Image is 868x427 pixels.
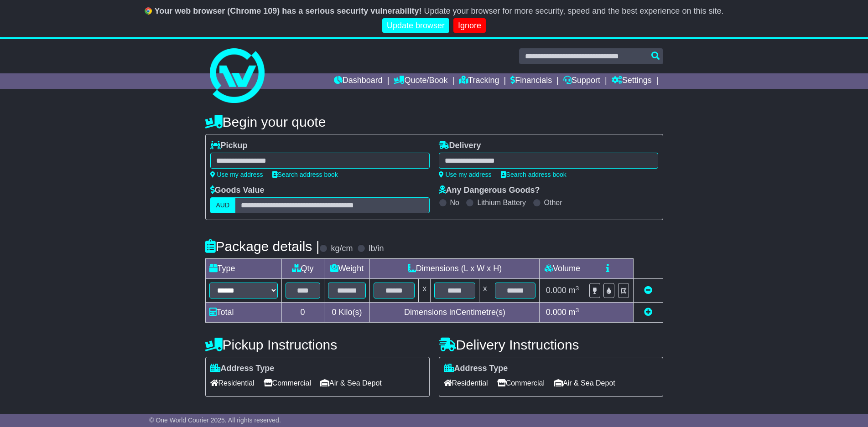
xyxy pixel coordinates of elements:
[332,308,336,317] span: 0
[563,73,600,89] a: Support
[155,6,422,15] b: Your web browser (Chrome 109) has a serious security vulnerability!
[497,376,545,390] span: Commercial
[149,417,281,424] span: © One World Courier 2025. All rights reserved.
[569,286,579,295] span: m
[569,308,579,317] span: m
[205,259,281,279] td: Type
[612,73,652,89] a: Settings
[459,73,499,89] a: Tracking
[510,73,552,89] a: Financials
[264,376,311,390] span: Commercial
[439,185,540,195] label: Any Dangerous Goods?
[370,259,540,279] td: Dimensions (L x W x H)
[210,364,275,374] label: Address Type
[554,376,615,390] span: Air & Sea Depot
[331,244,353,254] label: kg/cm
[540,259,585,279] td: Volume
[324,303,370,323] td: Kilo(s)
[370,303,540,323] td: Dimensions in Centimetre(s)
[382,18,449,33] a: Update browser
[576,307,579,314] sup: 3
[205,303,281,323] td: Total
[546,286,567,295] span: 0.000
[205,239,320,254] h4: Package details |
[544,198,562,207] label: Other
[444,376,488,390] span: Residential
[324,259,370,279] td: Weight
[644,286,652,295] a: Remove this item
[419,279,431,303] td: x
[644,308,652,317] a: Add new item
[477,198,526,207] label: Lithium Battery
[210,185,265,195] label: Goods Value
[281,259,324,279] td: Qty
[479,279,491,303] td: x
[546,308,567,317] span: 0.000
[210,171,263,178] a: Use my address
[210,376,255,390] span: Residential
[444,364,508,374] label: Address Type
[439,171,492,178] a: Use my address
[453,18,486,33] a: Ignore
[210,141,248,151] label: Pickup
[394,73,447,89] a: Quote/Book
[205,114,663,129] h4: Begin your quote
[369,244,384,254] label: lb/in
[501,171,567,178] a: Search address book
[205,337,430,352] h4: Pickup Instructions
[272,171,338,178] a: Search address book
[439,337,663,352] h4: Delivery Instructions
[320,376,382,390] span: Air & Sea Depot
[450,198,459,207] label: No
[576,285,579,292] sup: 3
[281,303,324,323] td: 0
[210,197,236,213] label: AUD
[439,141,481,151] label: Delivery
[334,73,383,89] a: Dashboard
[424,6,723,15] span: Update your browser for more security, speed and the best experience on this site.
